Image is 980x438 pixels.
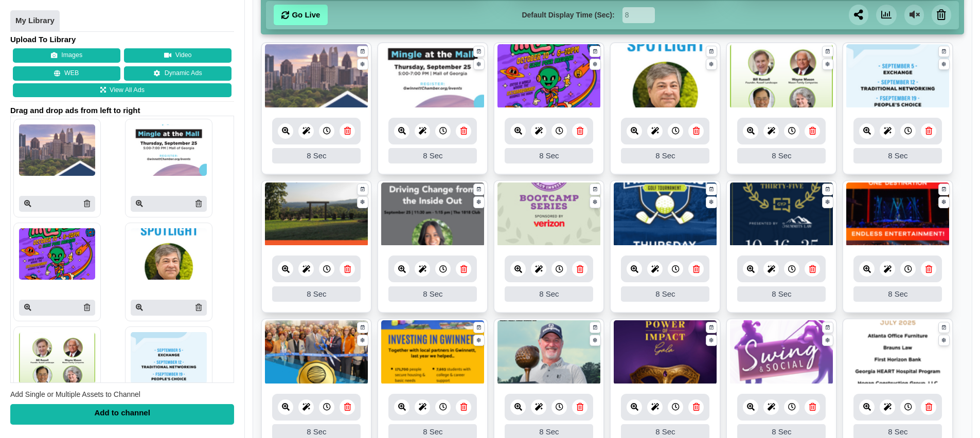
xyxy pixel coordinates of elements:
a: View All Ads [13,83,231,98]
img: 253.022 kb [846,44,949,108]
button: Video [124,49,231,63]
img: P250x250 image processing20250826 996236 1e0j4uy [131,333,207,384]
iframe: Chat Widget [929,389,980,438]
img: 2.226 mb [614,320,717,385]
img: 4.238 mb [265,182,368,247]
div: 8 Sec [272,148,361,163]
div: 8 Sec [737,148,826,163]
div: 8 Sec [853,286,942,302]
div: 8 Sec [505,286,593,302]
button: WEB [13,67,120,81]
img: P250x250 image processing20250829 996236 cx7qbr [131,229,207,280]
h4: Upload To Library [10,34,234,45]
img: 799.765 kb [265,44,368,108]
img: 4.659 mb [730,320,833,385]
img: P250x250 image processing20250902 996236 h4m1yf [19,125,95,176]
img: 1091.782 kb [497,182,600,247]
img: 2040.795 kb [730,44,833,108]
img: 2.459 mb [614,182,717,247]
a: My Library [10,10,60,32]
img: 1044.257 kb [497,44,600,108]
img: 1142.963 kb [381,182,484,247]
input: Seconds [622,7,655,23]
span: Drag and drop ads from left to right [10,106,234,116]
div: 8 Sec [272,286,361,302]
div: 8 Sec [853,148,942,163]
a: Dynamic Ads [124,67,231,81]
span: Add Single or Multiple Assets to Channel [10,391,140,399]
div: 8 Sec [388,286,477,302]
img: P250x250 image processing20250827 996236 1q382u [19,333,95,384]
div: Add to channel [10,404,234,425]
div: 8 Sec [737,286,826,302]
button: Images [13,49,120,63]
img: 8.367 mb [846,182,949,247]
img: 11.268 mb [497,320,600,385]
div: 8 Sec [621,286,709,302]
img: 3.083 mb [265,320,368,385]
img: P250x250 image processing20250829 996236 cc2fbt [131,125,207,176]
div: 8 Sec [388,148,477,163]
a: Go Live [274,5,328,25]
img: 3.994 mb [381,320,484,385]
img: P250x250 image processing20250829 996236 1lkt3j1 [19,229,95,280]
div: 8 Sec [621,148,709,163]
img: 4.018 mb [381,44,484,108]
img: 2.113 mb [614,44,717,108]
img: 248.287 kb [846,320,949,385]
div: 8 Sec [505,148,593,163]
img: 376.855 kb [730,182,833,247]
label: Default Display Time (Sec): [522,10,614,21]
